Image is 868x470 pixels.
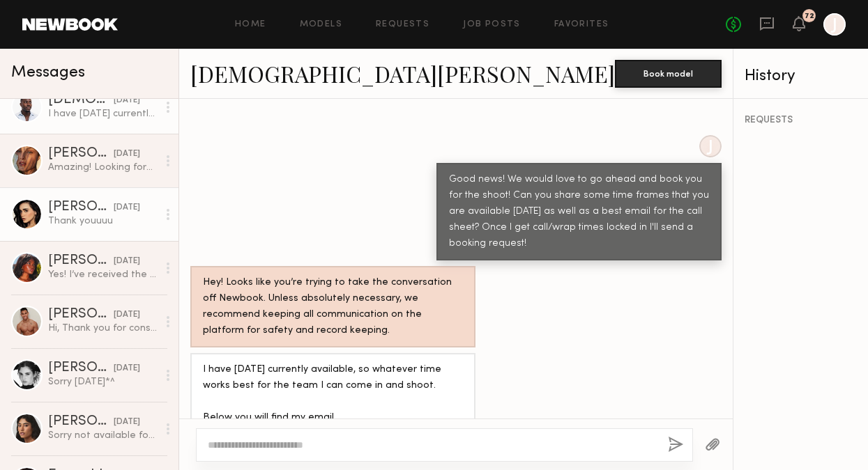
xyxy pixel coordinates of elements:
[114,201,140,214] div: [DATE]
[114,255,140,268] div: [DATE]
[449,172,709,252] div: Good news! We would love to go ahead and book you for the shoot! Can you share some time frames t...
[615,60,722,88] button: Book model
[463,20,521,29] a: Job Posts
[114,308,140,322] div: [DATE]
[48,161,158,174] div: Amazing! Looking forward to it. For [DATE], would I be able to do a morning time frame possibly p...
[48,107,158,120] div: I have [DATE] currently available, so whatever time works best for the team I can come in and sho...
[11,65,85,81] span: Messages
[376,20,429,29] a: Requests
[114,416,140,429] div: [DATE]
[235,20,266,29] a: Home
[48,429,158,442] div: Sorry not available for shoot [DATE]
[615,67,722,79] a: Book model
[805,13,814,20] div: 72
[48,308,114,322] div: [PERSON_NAME]
[48,415,114,429] div: [PERSON_NAME]
[48,375,158,389] div: Sorry [DATE]*^
[48,93,114,107] div: [DEMOGRAPHIC_DATA][PERSON_NAME]
[823,13,846,36] a: J
[48,322,158,335] div: Hi, Thank you for considering me. I'm free all next week! I'm not available this week as I'm alre...
[48,214,158,228] div: Thank youuuu
[203,362,463,458] div: I have [DATE] currently available, so whatever time works best for the team I can come in and sho...
[114,148,140,161] div: [DATE]
[554,20,609,29] a: Favorites
[48,268,158,281] div: Yes! I’ve received the call sheet and confirmed the booking! Thank you so much and I’m excited to...
[300,20,342,29] a: Models
[48,361,114,375] div: [PERSON_NAME]
[203,275,463,339] div: Hey! Looks like you’re trying to take the conversation off Newbook. Unless absolutely necessary, ...
[48,201,114,214] div: [PERSON_NAME]
[48,254,114,268] div: [PERSON_NAME]
[114,362,140,375] div: [DATE]
[48,147,114,161] div: [PERSON_NAME]
[114,94,140,107] div: [DATE]
[190,58,615,88] a: [DEMOGRAPHIC_DATA][PERSON_NAME]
